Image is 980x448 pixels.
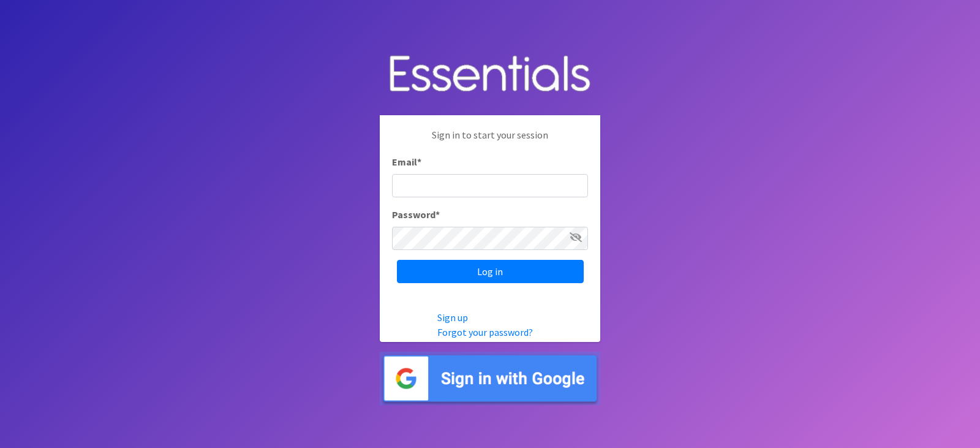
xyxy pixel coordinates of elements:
abbr: required [417,156,421,168]
input: Log in [397,260,584,283]
img: Human Essentials [380,43,600,106]
a: Forgot your password? [437,326,533,338]
img: Sign in with Google [380,352,600,405]
label: Password [392,207,440,222]
a: Sign up [437,311,468,324]
p: Sign in to start your session [392,127,588,154]
abbr: required [435,208,440,221]
label: Email [392,154,421,169]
